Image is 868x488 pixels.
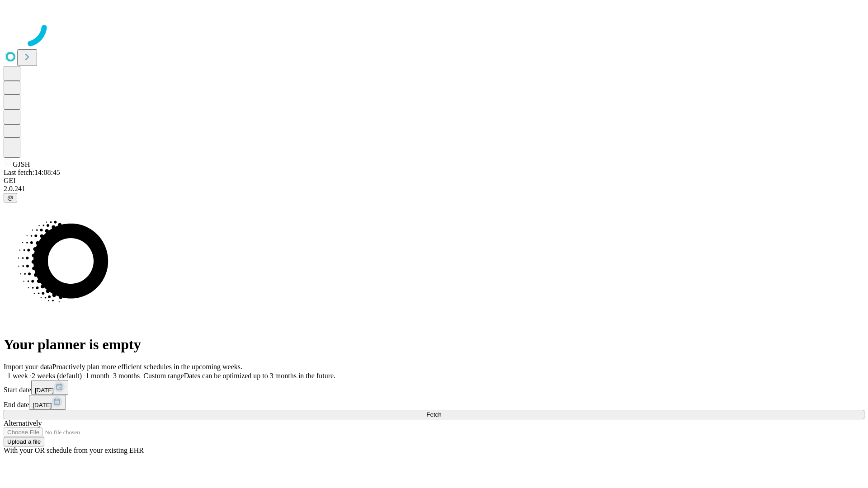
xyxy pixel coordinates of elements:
[4,336,864,353] h1: Your planner is empty
[52,363,242,371] span: Proactively plan more efficient schedules in the upcoming weeks.
[85,372,109,380] span: 1 month
[4,185,864,193] div: 2.0.241
[29,395,66,410] button: [DATE]
[13,160,30,168] span: GJSH
[4,419,42,427] span: Alternatively
[35,387,54,394] span: [DATE]
[4,177,864,185] div: GEI
[33,402,52,408] span: [DATE]
[143,372,184,380] span: Custom range
[31,380,68,395] button: [DATE]
[4,169,60,176] span: Last fetch: 14:08:45
[426,411,441,418] span: Fetch
[4,380,864,395] div: Start date
[4,410,864,419] button: Fetch
[32,372,82,380] span: 2 weeks (default)
[4,193,17,202] button: @
[4,446,144,454] span: With your OR schedule from your existing EHR
[4,395,864,410] div: End date
[7,194,14,201] span: @
[4,363,52,371] span: Import your data
[4,437,44,446] button: Upload a file
[7,372,28,380] span: 1 week
[184,372,335,380] span: Dates can be optimized up to 3 months in the future.
[113,372,140,380] span: 3 months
